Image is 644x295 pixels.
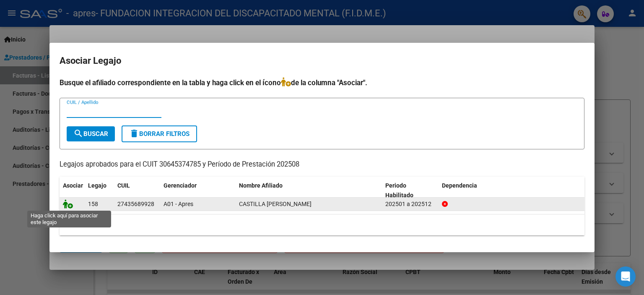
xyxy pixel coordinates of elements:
div: 27435689928 [117,199,154,209]
span: CUIL [117,182,130,189]
div: 202501 a 202512 [385,199,435,209]
span: Periodo Habilitado [385,182,413,198]
mat-icon: delete [129,128,139,138]
div: 1 registros [60,214,584,235]
h4: Busque el afiliado correspondiente en la tabla y haga click en el ícono de la columna "Asociar". [60,77,584,88]
datatable-header-cell: Periodo Habilitado [382,177,439,204]
span: Dependencia [442,182,477,189]
p: Legajos aprobados para el CUIT 30645374785 y Período de Prestación 202508 [60,159,584,170]
datatable-header-cell: CUIL [114,177,160,204]
span: A01 - Apres [164,201,193,207]
datatable-header-cell: Asociar [60,177,85,204]
span: Gerenciador [164,182,197,189]
span: Borrar Filtros [129,130,190,138]
span: Buscar [73,130,108,138]
mat-icon: search [73,128,83,138]
span: 158 [88,201,98,207]
span: Nombre Afiliado [239,182,283,189]
div: Open Intercom Messenger [615,266,636,287]
button: Borrar Filtros [122,125,197,142]
datatable-header-cell: Dependencia [439,177,585,204]
span: Legajo [88,182,106,189]
datatable-header-cell: Nombre Afiliado [236,177,382,204]
span: Asociar [63,182,83,189]
span: CASTILLA MELINA AGOSTINA [239,201,312,207]
datatable-header-cell: Legajo [85,177,114,204]
button: Buscar [67,126,115,141]
h2: Asociar Legajo [60,53,584,69]
datatable-header-cell: Gerenciador [160,177,236,204]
